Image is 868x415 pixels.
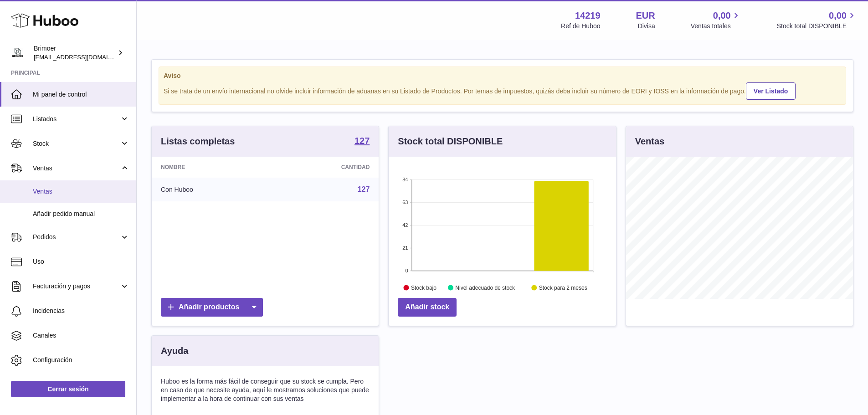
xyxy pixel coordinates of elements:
a: Cerrar sesión [11,381,125,397]
strong: EUR [636,10,655,22]
a: 127 [354,136,370,147]
a: 127 [358,185,370,193]
span: Uso [33,257,129,266]
a: Ver Listado [746,82,796,100]
text: 63 [403,200,408,205]
h3: Ayuda [161,345,188,357]
div: Ref de Huboo [561,22,600,31]
strong: 14219 [575,10,601,22]
text: Stock para 2 meses [539,285,587,291]
span: Mi panel de control [33,90,129,99]
span: 0,00 [713,10,731,22]
td: Con Huboo [152,178,270,201]
span: Incidencias [33,307,129,315]
span: Configuración [33,356,129,364]
text: Stock bajo [411,285,437,291]
strong: Aviso [164,72,841,80]
span: Ventas [33,187,129,196]
h3: Stock total DISPONIBLE [398,135,503,148]
strong: 127 [354,136,370,145]
span: Pedidos [33,233,120,241]
th: Cantidad [270,157,379,178]
span: Añadir pedido manual [33,210,129,218]
div: Si se trata de un envío internacional no olvide incluir información de aduanas en su Listado de P... [164,81,841,100]
div: Divisa [638,22,655,31]
div: Brimoer [34,44,116,61]
img: internalAdmin-14219@internal.huboo.com [11,46,25,60]
span: Canales [33,331,129,340]
span: [EMAIL_ADDRESS][DOMAIN_NAME] [34,53,134,61]
h3: Listas completas [161,135,235,148]
span: Ventas [33,164,120,173]
th: Nombre [152,157,270,178]
a: Añadir stock [398,298,457,317]
text: 84 [403,177,408,182]
text: 42 [403,222,408,228]
span: Ventas totales [691,22,741,31]
text: 21 [403,245,408,251]
span: 0,00 [829,10,847,22]
a: Añadir productos [161,298,263,317]
p: Huboo es la forma más fácil de conseguir que su stock se cumpla. Pero en caso de que necesite ayu... [161,377,370,403]
text: Nivel adecuado de stock [456,285,516,291]
text: 0 [406,268,408,273]
h3: Ventas [635,135,664,148]
span: Stock total DISPONIBLE [777,22,857,31]
span: Facturación y pagos [33,282,120,291]
a: 0,00 Stock total DISPONIBLE [777,10,857,31]
span: Listados [33,115,120,123]
span: Stock [33,139,120,148]
a: 0,00 Ventas totales [691,10,741,31]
